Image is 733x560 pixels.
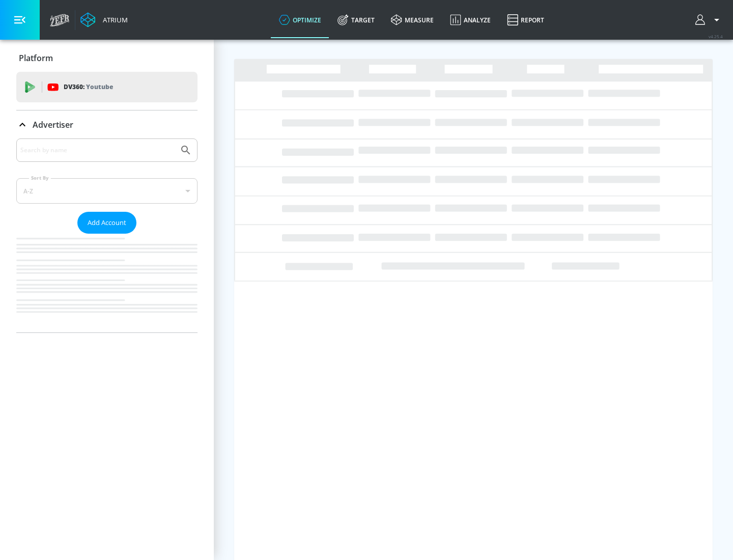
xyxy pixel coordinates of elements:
span: v 4.25.4 [709,34,723,39]
div: DV360: Youtube [16,72,198,102]
a: optimize [271,2,329,38]
p: Advertiser [33,119,73,130]
a: Analyze [442,2,499,38]
div: A-Z [16,178,198,204]
a: Atrium [80,12,128,27]
a: measure [383,2,442,38]
span: Add Account [88,217,126,229]
nav: list of Advertiser [16,234,198,332]
p: DV360: [64,81,113,93]
p: Youtube [86,81,113,92]
a: Target [329,2,383,38]
input: Search by name [20,144,175,157]
p: Platform [19,52,53,64]
label: Sort By [29,175,51,181]
div: Atrium [99,15,128,24]
div: Advertiser [16,110,198,139]
div: Advertiser [16,138,198,332]
button: Add Account [77,212,136,234]
div: Platform [16,44,198,72]
a: Report [499,2,552,38]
